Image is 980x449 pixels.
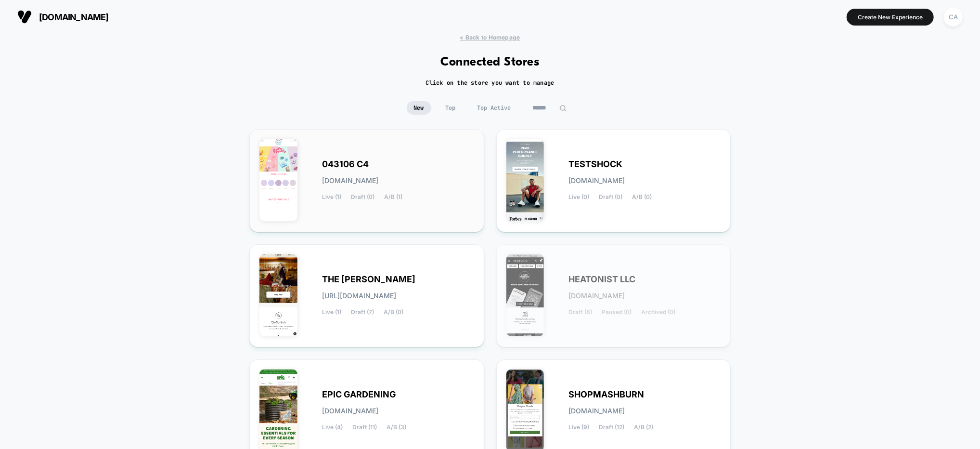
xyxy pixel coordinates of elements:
[944,8,963,26] div: CA
[407,101,431,115] span: New
[602,309,632,316] span: Paused (0)
[322,292,396,299] span: [URL][DOMAIN_NAME]
[259,254,297,336] img: THE_LOLA_BLANKET
[569,309,593,316] span: Draft (8)
[441,55,540,69] h1: Connected Stores
[569,194,590,200] span: Live (0)
[559,105,567,112] img: edit
[569,177,625,184] span: [DOMAIN_NAME]
[506,139,544,221] img: TESTSHOCK
[506,254,544,336] img: HEATONIST_LLC
[569,424,590,431] span: Live (9)
[470,101,518,115] span: Top Active
[39,12,109,22] span: [DOMAIN_NAME]
[438,101,463,115] span: Top
[322,194,341,200] span: Live (1)
[632,194,652,200] span: A/B (0)
[14,9,112,25] button: [DOMAIN_NAME]
[351,309,374,316] span: Draft (7)
[322,424,343,431] span: Live (4)
[322,177,378,184] span: [DOMAIN_NAME]
[322,408,378,414] span: [DOMAIN_NAME]
[322,276,415,283] span: THE [PERSON_NAME]
[599,194,623,200] span: Draft (0)
[352,424,377,431] span: Draft (11)
[941,7,966,27] button: CA
[384,309,403,316] span: A/B (0)
[426,79,554,87] h2: Click on the store you want to manage
[17,10,32,24] img: Visually logo
[569,391,645,398] span: SHOPMASHBURN
[642,309,676,316] span: Archived (0)
[634,424,654,431] span: A/B (2)
[599,424,625,431] span: Draft (12)
[351,194,374,200] span: Draft (0)
[569,276,636,283] span: HEATONIST LLC
[259,139,297,221] img: 043106_C4
[847,9,934,26] button: Create New Experience
[322,161,369,168] span: 043106 C4
[322,391,396,398] span: EPIC GARDENING
[322,309,341,316] span: Live (1)
[569,408,625,414] span: [DOMAIN_NAME]
[384,194,402,200] span: A/B (1)
[569,161,623,168] span: TESTSHOCK
[387,424,406,431] span: A/B (3)
[460,34,520,41] span: < Back to Homepage
[569,292,625,299] span: [DOMAIN_NAME]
